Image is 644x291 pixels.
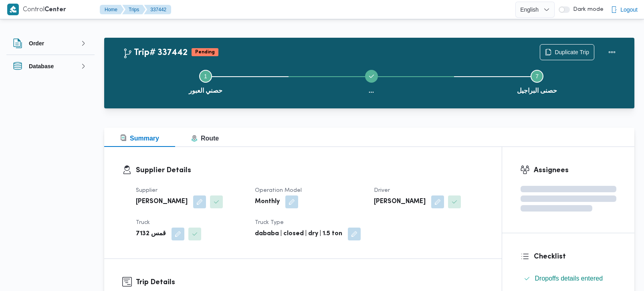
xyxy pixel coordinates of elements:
span: Duplicate Trip [555,47,589,57]
button: Order [13,39,88,48]
h3: Database [29,61,54,71]
span: Pending [192,48,218,56]
button: Dropoffs details entered [521,272,617,285]
h3: Checklist [534,251,617,262]
h3: Trip Details [136,277,484,288]
h2: Trip# 337442 [123,48,188,58]
button: 337442 [144,5,171,14]
img: X8yXhbKr1z7QwAAAABJRU5ErkJggg== [7,4,19,15]
span: 1 [204,73,207,79]
h3: Order [29,39,44,48]
span: ... [369,86,374,96]
span: حصنى البراجيل [517,86,557,96]
b: Monthly [255,197,280,207]
span: Driver [374,188,390,193]
b: Pending [195,50,215,55]
b: قمس 7132 [136,229,166,239]
h3: Assignees [534,165,617,176]
span: Truck [136,220,150,225]
span: Dropoffs details entered [535,275,603,282]
span: 7 [535,73,539,79]
svg: Step ... is complete [368,73,375,79]
span: Dropoffs details entered [535,274,603,283]
span: Logout [620,5,638,14]
h3: Supplier Details [136,165,484,176]
b: Center [44,7,66,13]
button: ... [289,60,454,102]
span: Summary [120,135,159,142]
span: Route [191,135,219,142]
span: حصني العبور [189,86,222,96]
b: dababa | closed | dry | 1.5 ton [255,229,342,239]
button: Actions [604,44,620,60]
b: [PERSON_NAME] [136,197,188,207]
button: Duplicate Trip [540,44,594,60]
b: [PERSON_NAME] [374,197,426,207]
button: Logout [608,2,641,18]
button: حصنى البراجيل [454,60,620,102]
button: Database [13,61,88,71]
span: Operation Model [255,188,302,193]
button: Home [100,5,124,14]
span: Dark mode [570,6,604,13]
span: Supplier [136,188,157,193]
button: Trips [122,5,145,14]
button: حصني العبور [123,60,289,102]
span: Truck Type [255,220,284,225]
